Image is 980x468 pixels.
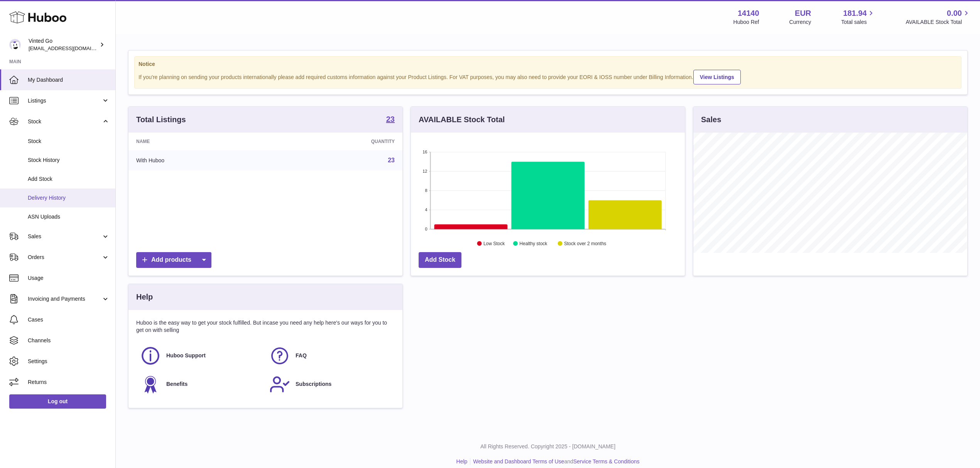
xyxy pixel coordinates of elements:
[28,295,101,303] span: Invoicing and Payments
[28,157,110,164] span: Stock History
[28,97,101,104] span: Listings
[139,69,957,84] div: If you're planning on sending your products internationally please add required customs informati...
[28,316,110,323] span: Cases
[28,175,110,183] span: Add Stock
[28,254,101,261] span: Orders
[28,118,101,125] span: Stock
[166,380,188,388] span: Benefits
[29,37,98,52] div: Vinted Go
[28,274,110,282] span: Usage
[28,76,110,84] span: My Dashboard
[28,233,101,240] span: Sales
[29,45,113,51] span: [EMAIL_ADDRESS][DOMAIN_NAME]
[422,169,427,173] text: 12
[386,115,395,125] a: 23
[906,8,971,26] a: 0.00 AVAILABLE Stock Total
[425,188,427,193] text: 8
[841,19,875,26] span: Total sales
[425,207,427,212] text: 4
[906,19,971,26] span: AVAILABLE Stock Total
[422,150,427,154] text: 16
[140,345,262,366] a: Huboo Support
[28,379,110,386] span: Returns
[296,352,307,359] span: FAQ
[843,8,867,19] span: 181.94
[28,194,110,202] span: Delivery History
[733,19,759,26] div: Huboo Ref
[296,380,331,388] span: Subscriptions
[519,241,547,246] text: Healthy stock
[693,70,741,84] a: View Listings
[128,150,273,170] td: With Huboo
[136,114,186,125] h3: Total Listings
[738,8,759,19] strong: 14140
[140,374,262,395] a: Benefits
[789,19,811,26] div: Currency
[425,227,427,231] text: 0
[273,133,402,150] th: Quantity
[136,319,395,334] p: Huboo is the easy way to get your stock fulfilled. But incase you need any help here's our ways f...
[701,114,721,125] h3: Sales
[841,8,875,26] a: 181.94 Total sales
[564,241,606,246] text: Stock over 2 months
[136,292,153,302] h3: Help
[166,352,206,359] span: Huboo Support
[456,458,468,465] a: Help
[9,39,21,51] img: internalAdmin-14140@internal.huboo.com
[28,138,110,145] span: Stock
[386,115,395,123] strong: 23
[388,157,395,163] a: 23
[28,358,110,365] span: Settings
[470,458,639,465] li: and
[122,443,974,450] p: All Rights Reserved. Copyright 2025 - [DOMAIN_NAME]
[947,8,962,19] span: 0.00
[795,8,811,19] strong: EUR
[28,213,110,221] span: ASN Uploads
[128,133,273,150] th: Name
[573,458,640,465] a: Service Terms & Conditions
[473,458,564,465] a: Website and Dashboard Terms of Use
[483,241,505,246] text: Low Stock
[136,252,211,268] a: Add products
[419,252,461,268] a: Add Stock
[419,114,505,125] h3: AVAILABLE Stock Total
[269,345,391,366] a: FAQ
[9,394,106,408] a: Log out
[28,337,110,344] span: Channels
[139,61,957,68] strong: Notice
[269,374,391,395] a: Subscriptions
